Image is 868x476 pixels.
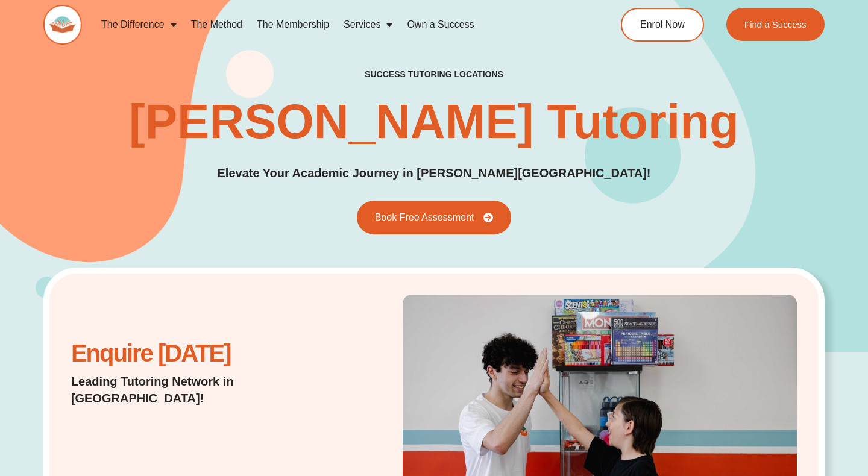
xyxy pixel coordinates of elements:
[250,11,336,39] a: The Membership
[365,69,503,80] h2: success tutoring locations
[94,11,576,39] nav: Menu
[375,213,474,222] span: Book Free Assessment
[744,20,807,29] span: Find a Success
[726,8,825,41] a: Find a Success
[71,346,330,361] h2: Enquire [DATE]
[357,201,512,234] a: Book Free Assessment
[400,11,481,39] a: Own a Success
[184,11,250,39] a: The Method
[336,11,400,39] a: Services
[94,11,184,39] a: The Difference
[71,373,330,407] p: Leading Tutoring Network in [GEOGRAPHIC_DATA]!
[129,98,739,146] h1: [PERSON_NAME] Tutoring
[217,164,650,183] p: Elevate Your Academic Journey in [PERSON_NAME][GEOGRAPHIC_DATA]!
[640,20,685,30] span: Enrol Now
[621,8,704,42] a: Enrol Now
